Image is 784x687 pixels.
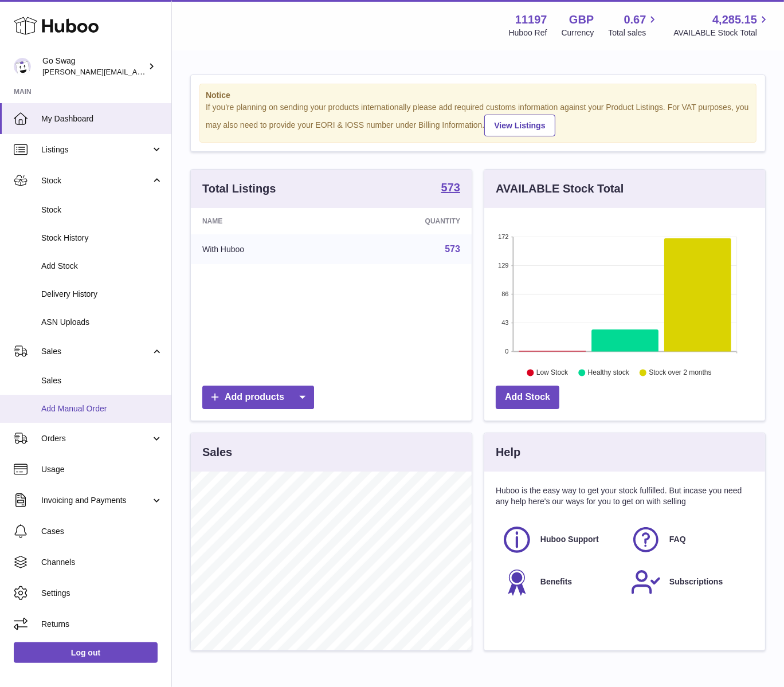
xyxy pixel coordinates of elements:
[41,113,163,124] span: My Dashboard
[498,233,508,240] text: 172
[41,317,163,328] span: ASN Uploads
[202,445,232,460] h3: Sales
[669,534,686,545] span: FAQ
[501,290,508,297] text: 86
[540,576,572,587] span: Benefits
[42,67,230,76] span: [PERSON_NAME][EMAIL_ADDRESS][DOMAIN_NAME]
[41,261,163,272] span: Add Stock
[484,115,555,136] a: View Listings
[505,348,508,355] text: 0
[712,12,757,28] span: 4,285.15
[41,557,163,568] span: Channels
[496,445,520,460] h3: Help
[41,346,151,357] span: Sales
[41,403,163,414] span: Add Manual Order
[41,619,163,630] span: Returns
[496,485,754,507] p: Huboo is the easy way to get your stock fulfilled. But incase you need any help here's our ways f...
[41,233,163,244] span: Stock History
[515,12,547,28] strong: 11197
[496,386,559,409] a: Add Stock
[445,244,460,254] a: 573
[41,433,151,444] span: Orders
[206,90,750,101] strong: Notice
[441,182,460,193] strong: 573
[41,495,151,506] span: Invoicing and Payments
[14,58,31,75] img: leigh@goswag.com
[41,205,163,215] span: Stock
[608,28,659,38] span: Total sales
[588,368,630,376] text: Healthy stock
[206,102,750,136] div: If you're planning on sending your products internationally please add required customs informati...
[42,56,146,77] div: Go Swag
[569,12,594,28] strong: GBP
[191,234,339,264] td: With Huboo
[41,289,163,300] span: Delivery History
[496,181,624,197] h3: AVAILABLE Stock Total
[509,28,547,38] div: Huboo Ref
[14,642,158,663] a: Log out
[202,181,276,197] h3: Total Listings
[536,368,569,376] text: Low Stock
[608,12,659,38] a: 0.67 Total sales
[41,464,163,475] span: Usage
[649,368,711,376] text: Stock over 2 months
[624,12,646,28] span: 0.67
[562,28,594,38] div: Currency
[673,12,770,38] a: 4,285.15 AVAILABLE Stock Total
[339,208,472,234] th: Quantity
[630,524,748,555] a: FAQ
[41,175,151,186] span: Stock
[41,375,163,386] span: Sales
[41,588,163,599] span: Settings
[673,28,770,38] span: AVAILABLE Stock Total
[441,182,460,195] a: 573
[202,386,314,409] a: Add products
[630,567,748,598] a: Subscriptions
[501,524,619,555] a: Huboo Support
[191,208,339,234] th: Name
[501,567,619,598] a: Benefits
[41,144,151,155] span: Listings
[669,576,723,587] span: Subscriptions
[540,534,599,545] span: Huboo Support
[41,526,163,537] span: Cases
[501,319,508,326] text: 43
[498,262,508,269] text: 129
